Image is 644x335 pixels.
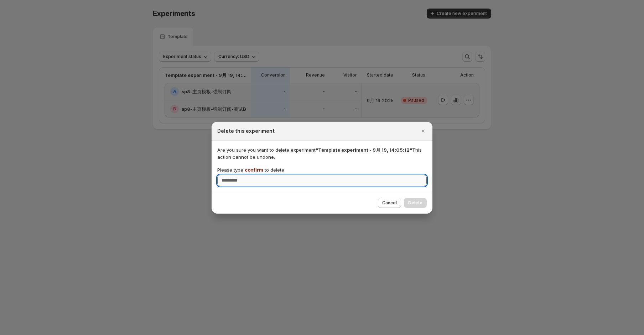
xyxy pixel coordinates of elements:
[217,166,284,173] p: Please type to delete
[217,146,427,161] p: Are you sure you want to delete experiment This action cannot be undone.
[382,200,397,206] span: Cancel
[378,198,401,208] button: Cancel
[217,127,275,135] h2: Delete this experiment
[245,167,263,173] span: confirm
[316,147,412,153] span: "Template experiment - 9月 19, 14:05:12"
